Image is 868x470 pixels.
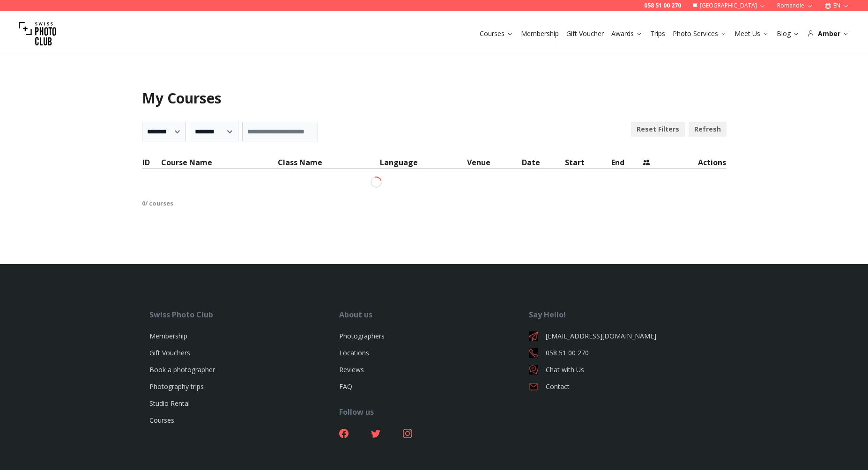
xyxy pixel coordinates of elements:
a: Contact [529,382,719,391]
a: Gift Voucher [566,29,604,38]
button: Reset Filters [631,122,685,137]
a: Reviews [339,365,364,374]
th: Class Name [277,156,379,169]
div: Amber [807,29,849,38]
button: Meet Us [731,27,773,40]
a: Awards [611,29,643,38]
th: End [611,156,642,169]
th: Start [564,156,611,169]
a: Studio Rental [149,399,190,408]
a: 058 51 00 270 [529,348,719,358]
button: Trips [646,27,669,40]
th: Course Name [161,156,277,169]
button: Refresh [689,122,727,137]
a: Membership [521,29,559,38]
button: Awards [608,27,646,40]
div: About us [339,309,529,320]
a: Membership [149,331,187,340]
button: Membership [517,27,563,40]
button: Gift Voucher [563,27,608,40]
div: Swiss Photo Club [149,309,339,320]
div: Say Hello! [529,309,719,320]
h1: My Courses [142,90,727,107]
a: FAQ [339,382,352,391]
a: Meet Us [734,29,769,38]
th: Venue [467,156,521,169]
th: ID [142,156,161,169]
a: Courses [149,416,174,425]
button: Blog [773,27,803,40]
a: Trips [650,29,665,38]
div: Follow us [339,406,529,418]
b: 0 / courses [142,199,173,207]
a: Photography trips [149,382,204,391]
a: Locations [339,348,369,357]
img: Swiss photo club [19,15,56,52]
button: Photo Services [669,27,731,40]
a: Photographers [339,331,385,340]
a: Blog [777,29,800,38]
a: Chat with Us [529,365,719,375]
a: [EMAIL_ADDRESS][DOMAIN_NAME] [529,331,719,341]
a: Courses [480,29,513,38]
a: 058 51 00 270 [644,2,681,9]
b: Refresh [694,125,721,134]
b: Reset Filters [637,125,679,134]
button: Courses [476,27,517,40]
a: Gift Vouchers [149,348,190,357]
a: Book a photographer [149,365,215,374]
th: Language [379,156,467,169]
th: Date [521,156,564,169]
th: Actions [661,156,726,169]
a: Photo Services [673,29,727,38]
